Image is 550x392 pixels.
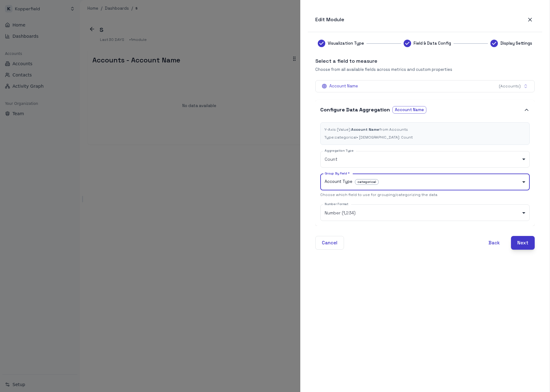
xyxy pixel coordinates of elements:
h6: Select a field to measure [315,57,535,65]
button: Next [511,236,535,250]
h6: Configure Data Aggregation [320,107,390,113]
span: ( Accounts ) [499,83,521,90]
label: Group By Field [325,171,350,176]
strong: Account Name [351,127,379,132]
div: Number (1,234) [320,204,530,221]
p: Account Name [329,83,496,89]
label: Aggregation Type [325,148,353,153]
span: Choose which field to use for grouping/categorizing the data [320,192,530,198]
span: categorical [355,179,378,184]
span: Type: categorical • [DEMOGRAPHIC_DATA]: Count [324,134,526,141]
label: Number Format [325,202,349,206]
span: Y-Axis (Value): from Accounts [324,126,526,133]
span: Visualization Type [328,41,364,47]
button: Cancel [315,236,344,250]
button: Configure Data AggregationAccount Name [315,100,535,120]
span: Display Settings [500,41,532,47]
h6: Edit Module [315,16,344,24]
p: Account Type [325,179,352,185]
div: Count [320,151,530,168]
button: Back [482,236,506,250]
span: Field & Data Config [414,41,451,47]
p: Choose from all available fields across metrics and custom properties [315,67,535,73]
span: Account Name [393,107,426,113]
